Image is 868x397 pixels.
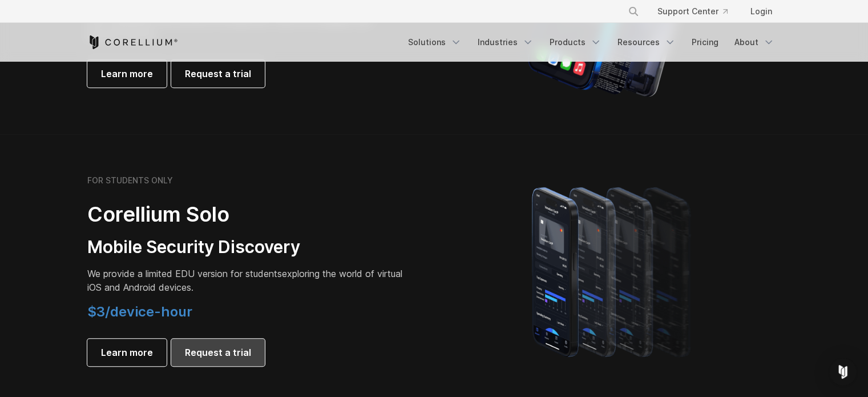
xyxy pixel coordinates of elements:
img: A lineup of four iPhone models becoming more gradient and blurred [509,171,717,371]
div: Navigation Menu [401,32,781,53]
h3: Mobile Security Discovery [87,236,407,258]
a: Request a trial [171,60,265,87]
span: Learn more [101,67,153,81]
p: exploring the world of virtual iOS and Android devices. [87,267,407,294]
button: Search [623,1,644,22]
span: Request a trial [185,67,251,81]
a: Corellium Home [87,35,178,49]
div: Navigation Menu [614,1,781,22]
h2: Corellium Solo [87,202,407,227]
a: Industries [471,32,540,53]
a: Learn more [87,339,167,366]
a: Support Center [648,1,737,22]
a: Pricing [685,32,725,53]
a: Request a trial [171,339,265,366]
span: We provide a limited EDU version for students [87,268,282,279]
span: $3/device-hour [87,303,192,320]
a: Products [543,32,608,53]
a: Solutions [401,32,469,53]
h6: FOR STUDENTS ONLY [87,175,173,186]
a: Resources [611,32,683,53]
a: About [728,32,781,53]
a: Login [741,1,781,22]
a: Learn more [87,60,167,87]
div: Open Intercom Messenger [829,358,857,386]
span: Request a trial [185,346,251,359]
span: Learn more [101,346,153,359]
